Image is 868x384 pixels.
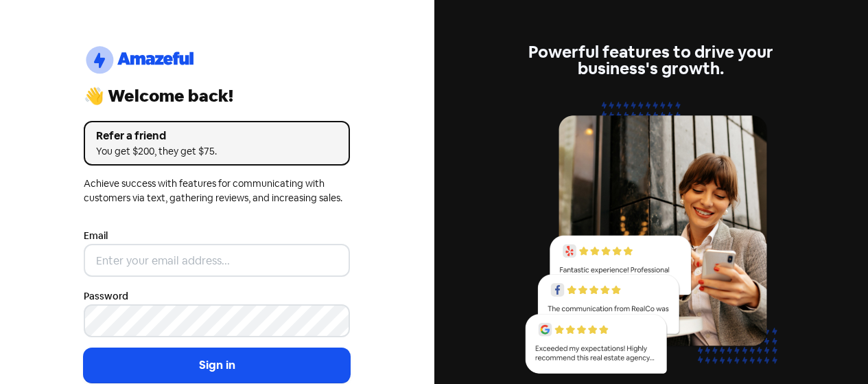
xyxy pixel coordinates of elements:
div: Powerful features to drive your business's growth. [518,44,784,77]
div: Achieve success with features for communicating with customers via text, gathering reviews, and i... [84,177,350,205]
button: Sign in [84,348,350,383]
div: 👋 Welcome back! [84,88,350,104]
div: You get $200, they get $75. [96,144,338,159]
div: Refer a friend [96,128,338,144]
label: Password [84,289,128,304]
input: Enter your email address... [84,244,350,277]
label: Email [84,229,108,243]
